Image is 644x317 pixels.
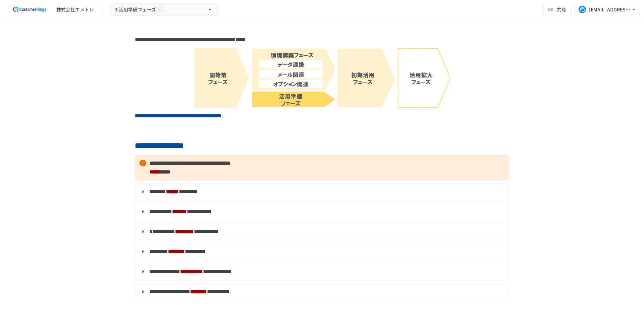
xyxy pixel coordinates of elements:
[56,6,94,13] div: 株式会社エメトレ
[115,5,156,14] span: 3.活用準備フェーズ
[574,3,641,16] button: [EMAIL_ADDRESS][DOMAIN_NAME]
[557,6,566,13] span: 共有
[110,3,218,16] button: 3.活用準備フェーズ
[543,3,572,16] button: 共有
[193,47,451,108] img: BYC3Tr9xQ0goH5s07hXTeHyjFi9nKO6h9l73oObQviV
[589,5,631,14] div: [EMAIL_ADDRESS][DOMAIN_NAME]
[8,4,51,15] img: 2eEvPB0nRDFhy0583kMjGN2Zv6C2P7ZKCFl8C3CzR0M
